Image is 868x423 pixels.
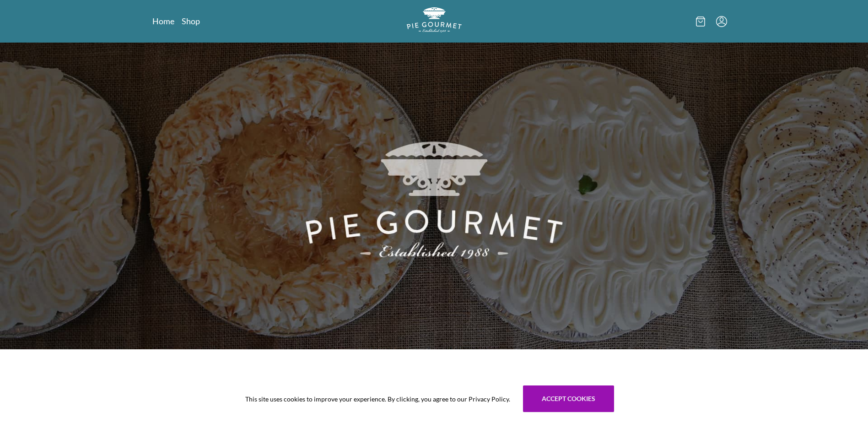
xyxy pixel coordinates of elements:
a: Shop [182,16,200,27]
img: logo [407,7,462,33]
button: Accept cookies [523,385,614,412]
a: Home [152,16,174,27]
a: Logo [407,7,462,35]
span: This site uses cookies to improve your experience. By clicking, you agree to our Privacy Policy. [245,394,510,404]
button: Menu [716,16,727,27]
